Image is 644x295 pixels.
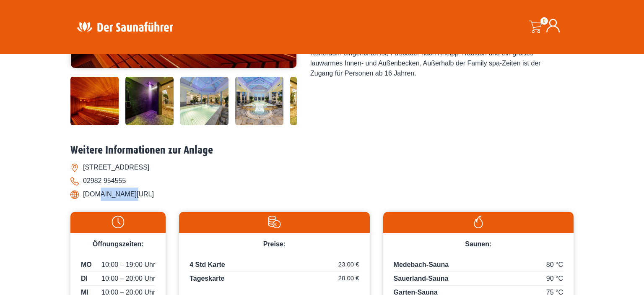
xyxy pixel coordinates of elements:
span: 0 [540,17,548,25]
img: Uhr-weiss.svg [75,216,161,228]
span: 10:00 – 20:00 Uhr [101,274,155,284]
img: Preise-weiss.svg [183,216,365,228]
span: MO [81,260,92,270]
span: 23,00 € [338,260,359,269]
span: Öffnungszeiten: [93,240,144,248]
h2: Weitere Informationen zur Anlage [70,144,574,157]
li: 02982 954555 [70,174,574,188]
img: Flamme-weiss.svg [387,216,569,228]
span: 10:00 – 19:00 Uhr [101,260,155,270]
p: 4 Std Karte [190,260,359,272]
span: Sauerland-Sauna [394,275,449,282]
li: [STREET_ADDRESS] [70,161,574,174]
span: DI [81,274,88,284]
span: 80 °C [546,260,563,270]
span: 28,00 € [338,274,359,283]
span: Saunen: [465,240,491,248]
span: 90 °C [546,274,563,284]
li: [DOMAIN_NAME][URL] [70,188,574,201]
p: Tageskarte [190,274,359,284]
span: Preise: [263,240,286,248]
span: Medebach-Sauna [394,261,449,268]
